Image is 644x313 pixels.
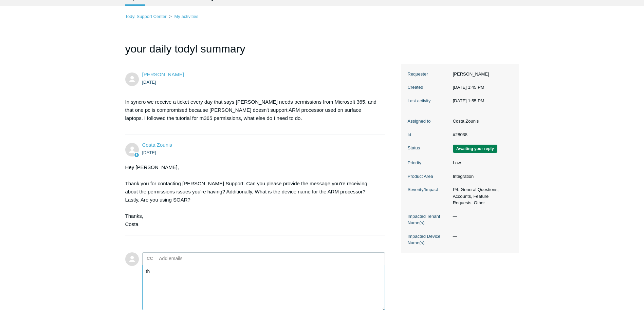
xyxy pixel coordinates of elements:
[408,71,449,78] dt: Requester
[408,186,449,193] dt: Severity/Impact
[408,98,449,104] dt: Last activity
[449,160,512,166] dd: Low
[142,142,172,148] a: Costa Zounis
[147,253,153,264] label: CC
[453,85,484,90] time: 09/10/2025, 13:45
[142,71,184,77] span: Alic Russell
[449,173,512,180] dd: Integration
[125,98,379,122] p: In syncro we receive a ticket every day that says [PERSON_NAME] needs permissions from Microsoft ...
[408,213,449,226] dt: Impacted Tenant Name(s)
[449,131,512,138] dd: #28038
[449,233,512,240] dd: —
[408,118,449,125] dt: Assigned to
[449,213,512,220] dd: —
[142,80,156,85] time: 09/10/2025, 13:45
[125,163,379,228] div: Hey [PERSON_NAME], Thank you for contacting [PERSON_NAME] Support. Can you please provide the mes...
[408,173,449,180] dt: Product Area
[453,145,497,153] span: We are waiting for you to respond
[157,253,229,264] input: Add emails
[408,145,449,151] dt: Status
[453,98,484,103] time: 09/10/2025, 13:55
[174,14,198,19] a: My activities
[408,233,449,246] dt: Impacted Device Name(s)
[125,14,168,19] li: Todyl Support Center
[125,41,385,64] h1: your daily todyl summary
[449,118,512,125] dd: Costa Zounis
[125,14,167,19] a: Todyl Support Center
[142,71,184,77] a: [PERSON_NAME]
[142,265,385,311] textarea: Add your reply
[142,150,156,155] time: 09/10/2025, 13:55
[408,131,449,138] dt: Id
[408,160,449,166] dt: Priority
[449,186,512,206] dd: P4: General Questions, Accounts, Feature Requests, Other
[449,71,512,78] dd: [PERSON_NAME]
[168,14,198,19] li: My activities
[408,84,449,91] dt: Created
